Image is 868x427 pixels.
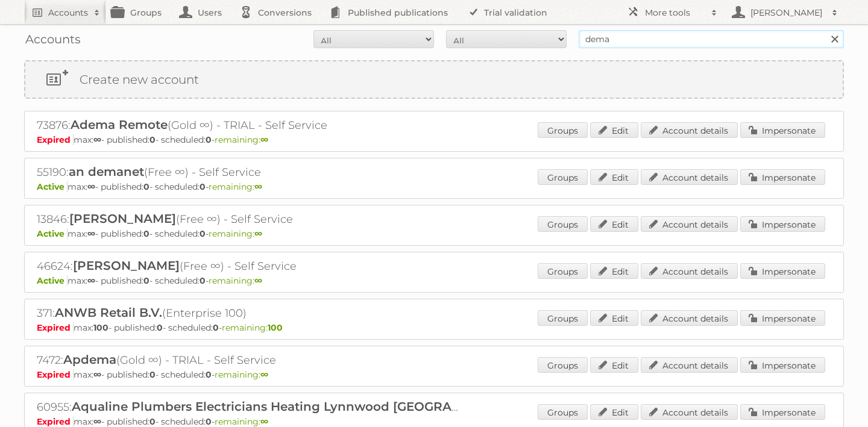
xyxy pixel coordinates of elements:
a: Edit [590,310,638,326]
strong: ∞ [254,181,262,192]
a: Groups [538,169,588,185]
span: remaining: [222,322,283,333]
strong: 0 [213,322,219,333]
a: Impersonate [740,263,825,279]
strong: ∞ [260,134,268,145]
span: Apdema [63,352,116,367]
span: ANWB Retail B.V. [55,305,162,320]
strong: ∞ [93,134,101,145]
a: Impersonate [740,310,825,326]
span: [PERSON_NAME] [69,211,176,226]
strong: 0 [200,228,206,239]
a: Groups [538,122,588,138]
strong: ∞ [87,228,95,239]
h2: 13846: (Free ∞) - Self Service [37,211,459,227]
p: max: - published: - scheduled: - [37,322,831,333]
strong: ∞ [260,416,268,427]
span: Expired [37,134,74,145]
a: Impersonate [740,404,825,420]
strong: 0 [200,275,206,286]
a: Account details [641,169,738,185]
a: Account details [641,357,738,373]
strong: 0 [143,228,149,239]
p: max: - published: - scheduled: - [37,369,831,380]
span: remaining: [215,369,268,380]
a: Edit [590,357,638,373]
span: Active [37,181,68,192]
span: remaining: [209,275,262,286]
strong: ∞ [254,228,262,239]
h2: 7472: (Gold ∞) - TRIAL - Self Service [37,352,459,368]
strong: 100 [93,322,108,333]
h2: Accounts [48,7,88,19]
p: max: - published: - scheduled: - [37,181,831,192]
strong: ∞ [260,369,268,380]
span: an demanet [69,164,144,179]
a: Edit [590,216,638,232]
p: max: - published: - scheduled: - [37,228,831,239]
a: Impersonate [740,357,825,373]
a: Edit [590,263,638,279]
strong: 0 [143,275,149,286]
h2: 73876: (Gold ∞) - TRIAL - Self Service [37,117,459,133]
p: max: - published: - scheduled: - [37,134,831,145]
strong: 0 [206,369,212,380]
a: Groups [538,357,588,373]
a: Edit [590,404,638,420]
span: Expired [37,369,74,380]
a: Impersonate [740,169,825,185]
a: Impersonate [740,122,825,138]
span: Aqualine Plumbers Electricians Heating Lynnwood [GEOGRAPHIC_DATA] [72,399,528,414]
a: Impersonate [740,216,825,232]
h2: 55190: (Free ∞) - Self Service [37,164,459,180]
strong: 0 [206,416,212,427]
a: Account details [641,216,738,232]
h2: [PERSON_NAME] [747,7,826,19]
strong: 0 [149,369,156,380]
span: remaining: [209,181,262,192]
span: remaining: [209,228,262,239]
strong: ∞ [87,181,95,192]
a: Account details [641,310,738,326]
strong: ∞ [93,416,101,427]
a: Edit [590,122,638,138]
a: Account details [641,263,738,279]
span: Active [37,228,68,239]
span: Expired [37,416,74,427]
strong: ∞ [87,275,95,286]
strong: 0 [143,181,149,192]
strong: ∞ [93,369,101,380]
a: Create new account [25,61,843,98]
strong: 100 [268,322,283,333]
span: Expired [37,322,74,333]
a: Groups [538,263,588,279]
p: max: - published: - scheduled: - [37,275,831,286]
strong: 0 [206,134,212,145]
a: Groups [538,404,588,420]
span: [PERSON_NAME] [73,258,180,273]
h2: More tools [645,7,705,19]
strong: 0 [157,322,163,333]
h2: 60955: (Gold ∞) - TRIAL - Self Service [37,399,459,415]
a: Groups [538,216,588,232]
strong: 0 [149,416,156,427]
strong: 0 [200,181,206,192]
h2: 46624: (Free ∞) - Self Service [37,258,459,274]
a: Groups [538,310,588,326]
strong: ∞ [254,275,262,286]
a: Account details [641,122,738,138]
span: Adema Remote [71,117,168,132]
a: Account details [641,404,738,420]
strong: 0 [149,134,156,145]
a: Edit [590,169,638,185]
span: Active [37,275,68,286]
h2: 371: (Enterprise 100) [37,305,459,321]
p: max: - published: - scheduled: - [37,416,831,427]
span: remaining: [215,134,268,145]
span: remaining: [215,416,268,427]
